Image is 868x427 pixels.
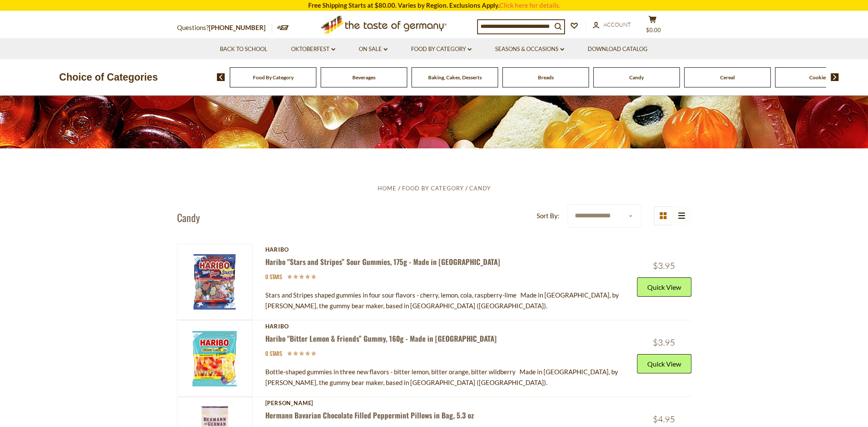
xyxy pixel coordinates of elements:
[653,337,675,348] span: $3.95
[809,74,828,81] a: Cookies
[604,21,631,28] span: Account
[209,24,266,31] a: [PHONE_NUMBER]
[265,400,624,406] div: [PERSON_NAME]
[653,260,675,271] span: $3.95
[265,367,624,394] div: Bottle-shaped gummies in three new flavors - bitter lemon, bitter orange, bitter wildberry Made i...
[588,45,648,54] a: Download Catalog
[177,321,252,396] img: Haribo Bitter Lemon & Friends
[177,244,252,319] img: Haribo Stars and Stripes
[637,277,691,297] button: Quick View
[265,323,624,330] div: Haribo
[653,414,675,424] span: $4.95
[253,74,294,81] a: Food By Category
[428,74,482,81] a: Baking, Cakes, Desserts
[646,27,661,33] span: $0.00
[402,185,463,192] a: Food By Category
[377,185,396,192] a: Home
[217,73,225,81] img: previous arrow
[177,211,200,224] h1: Candy
[499,1,560,9] a: Click here for details.
[538,74,554,81] a: Breads
[291,45,335,54] a: Oktoberfest
[359,45,387,54] a: On Sale
[411,45,472,54] a: Food By Category
[593,20,631,30] a: Account
[265,246,624,253] div: Haribo
[629,74,644,81] a: Candy
[831,73,839,81] img: next arrow
[265,349,282,358] span: 0 stars
[637,354,691,373] button: Quick View
[352,74,375,81] a: Beverages
[469,185,491,192] a: Candy
[495,45,564,54] a: Seasons & Occasions
[265,256,500,267] a: Haribo "Stars and Stripes” Sour Gummies, 175g - Made in [GEOGRAPHIC_DATA]
[265,410,474,421] a: Hermann Bavarian Chocolate Filled Peppermint Pillows in Bag, 5.3 oz
[265,333,497,344] a: Haribo "Bitter Lemon & Friends” Gummy, 160g - Made in [GEOGRAPHIC_DATA]
[537,210,559,221] label: Sort By:
[220,45,267,54] a: Back to School
[640,15,666,37] button: $0.00
[177,22,272,33] p: Questions?
[265,272,282,281] span: 0 stars
[720,74,735,81] a: Cereal
[265,290,624,318] div: Stars and Stripes shaped gummies in four sour flavors - cherry, lemon, cola, raspberry-lime Made ...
